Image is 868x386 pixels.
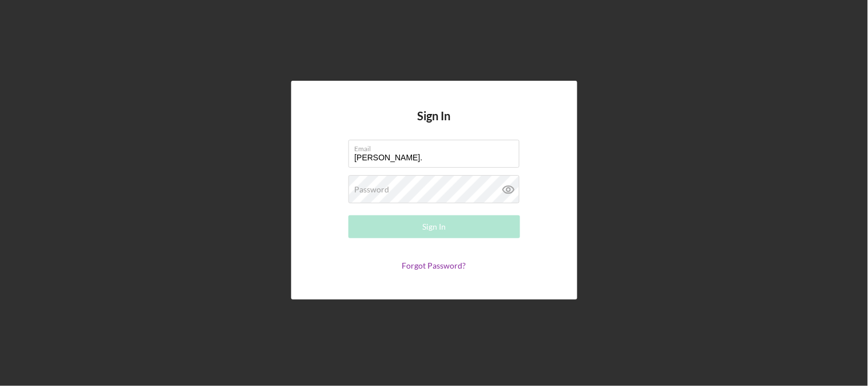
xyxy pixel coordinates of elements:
[355,185,390,194] label: Password
[348,215,520,238] button: Sign In
[422,215,446,238] div: Sign In
[402,261,466,270] a: Forgot Password?
[418,109,451,140] h4: Sign In
[355,140,520,153] label: Email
